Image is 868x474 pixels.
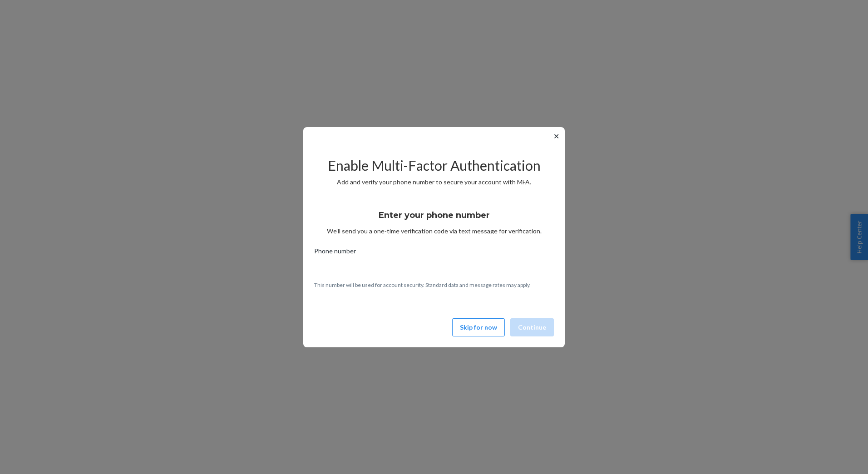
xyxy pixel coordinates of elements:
[314,158,554,173] h2: Enable Multi-Factor Authentication
[379,209,490,221] h3: Enter your phone number
[314,202,554,236] div: We’ll send you a one-time verification code via text message for verification.
[552,131,561,142] button: ✕
[510,318,554,336] button: Continue
[314,247,356,259] span: Phone number
[314,281,554,289] p: This number will be used for account security. Standard data and message rates may apply.
[452,318,505,336] button: Skip for now
[314,178,554,187] p: Add and verify your phone number to secure your account with MFA.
